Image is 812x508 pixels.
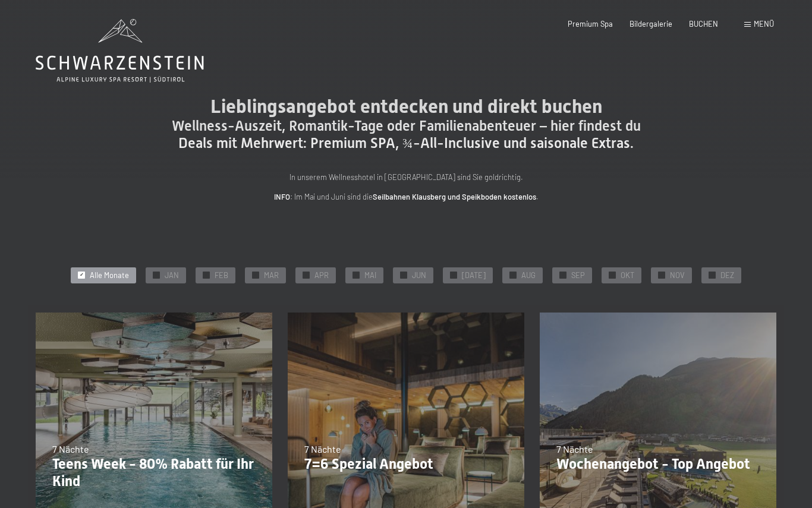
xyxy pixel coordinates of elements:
span: MAR [264,270,279,281]
p: Teens Week - 80% Rabatt für Ihr Kind [52,456,256,490]
strong: INFO [274,192,290,201]
span: Menü [754,19,774,29]
span: DEZ [720,270,734,281]
span: ✓ [354,272,358,279]
p: In unserem Wellnesshotel in [GEOGRAPHIC_DATA] sind Sie goldrichtig. [168,171,644,183]
span: FEB [215,270,228,281]
a: Bildergalerie [630,19,672,29]
a: BUCHEN [689,19,718,29]
span: NOV [670,270,685,281]
a: Premium Spa [568,19,613,29]
span: ✓ [561,272,565,279]
span: Alle Monate [90,270,129,281]
span: OKT [621,270,634,281]
span: ✓ [610,272,615,279]
span: 7 Nächte [52,443,89,455]
span: ✓ [304,272,309,279]
span: JUN [412,270,426,281]
p: : Im Mai und Juni sind die . [168,191,644,203]
span: JAN [165,270,179,281]
p: 7=6 Spezial Angebot [304,456,508,473]
span: ✓ [155,272,159,279]
span: Wellness-Auszeit, Romantik-Tage oder Familienabenteuer – hier findest du Deals mit Mehrwert: Prem... [172,118,641,152]
span: ✓ [452,272,456,279]
strong: Seilbahnen Klausberg und Speikboden kostenlos [373,192,536,201]
span: ✓ [511,272,515,279]
span: ✓ [660,272,664,279]
p: Wochenangebot - Top Angebot [556,456,760,473]
span: ✓ [710,272,715,279]
span: Lieblingsangebot entdecken und direkt buchen [210,95,602,118]
span: AUG [521,270,536,281]
span: MAI [364,270,376,281]
span: SEP [571,270,585,281]
span: ✓ [254,272,258,279]
span: ✓ [402,272,406,279]
span: 7 Nächte [556,443,593,455]
span: 7 Nächte [304,443,341,455]
span: ✓ [204,272,209,279]
span: [DATE] [462,270,486,281]
span: ✓ [80,272,84,279]
span: APR [314,270,329,281]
